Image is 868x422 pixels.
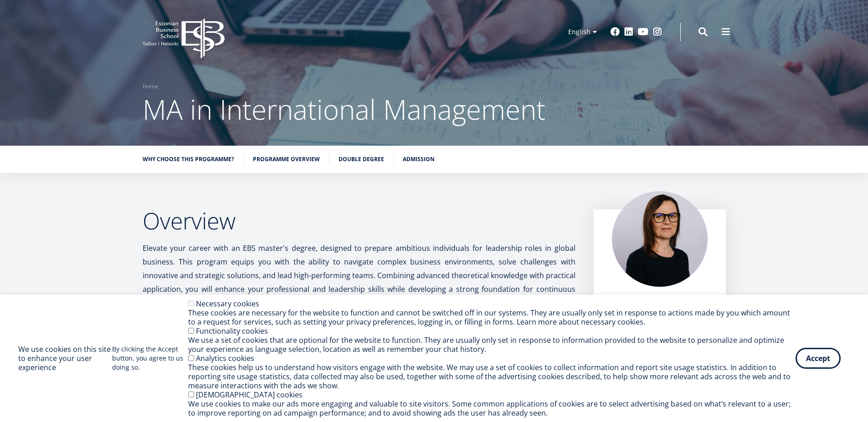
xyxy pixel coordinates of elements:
[143,243,575,308] span: Elevate your career with an EBS master's degree, designed to prepare ambitious individuals for le...
[143,91,545,128] span: MA in International Management
[196,299,259,309] label: Necessary cookies
[188,399,796,417] div: We use cookies to make our ads more engaging and valuable to site visitors. Some common applicati...
[188,308,796,326] div: These cookies are necessary for the website to function and cannot be switched off in our systems...
[188,336,796,354] div: We use a set of cookies that are optional for the website to function. They are usually only set ...
[638,27,648,36] a: Youtube
[143,209,575,232] h2: Overview
[653,27,662,36] a: Instagram
[253,155,320,164] a: Programme overview
[612,191,708,287] img: Piret Masso
[143,82,158,91] a: Home
[196,326,268,336] label: Functionality cookies
[196,353,254,363] label: Analytics cookies
[18,345,112,372] h2: We use cookies on this site to enhance your user experience
[624,27,633,36] a: Linkedin
[796,348,841,369] button: Accept
[611,27,620,36] a: Facebook
[112,345,188,372] p: By clicking the Accept button, you agree to us doing so.
[403,155,435,164] a: Admission
[188,363,796,390] div: These cookies help us to understand how visitors engage with the website. We may use a set of coo...
[196,390,303,400] label: [DEMOGRAPHIC_DATA] cookies
[339,155,384,164] a: Double Degree
[143,155,234,164] a: Why choose this programme?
